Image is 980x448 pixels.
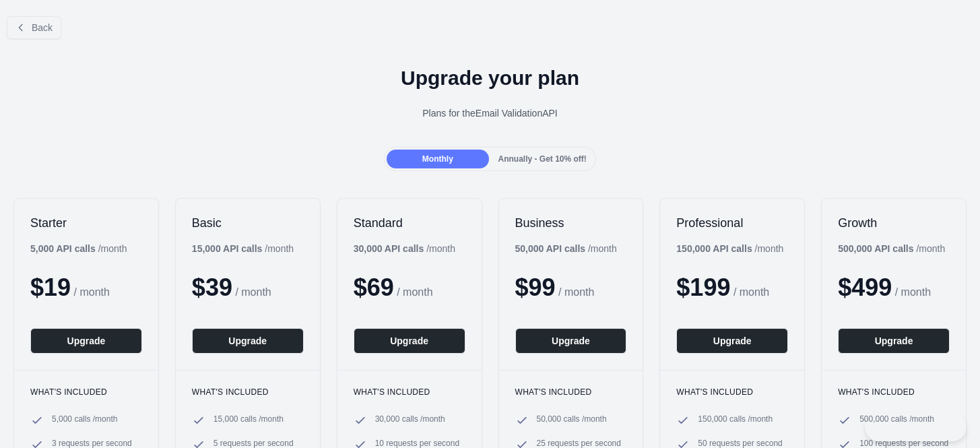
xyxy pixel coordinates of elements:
span: $ 99 [515,274,556,301]
b: 150,000 API calls [676,243,752,254]
div: / month [676,242,783,255]
div: / month [354,242,455,255]
iframe: Toggle Customer Support [865,413,967,441]
span: $ 499 [838,274,892,301]
span: $ 199 [676,274,730,301]
h2: Standard [354,215,465,231]
div: / month [838,242,945,255]
div: / month [515,242,617,255]
b: 50,000 API calls [515,243,586,254]
b: 500,000 API calls [838,243,913,254]
b: 30,000 API calls [354,243,424,254]
h2: Professional [676,215,788,231]
span: $ 69 [354,274,394,301]
h2: Business [515,215,627,231]
h2: Growth [838,215,950,231]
